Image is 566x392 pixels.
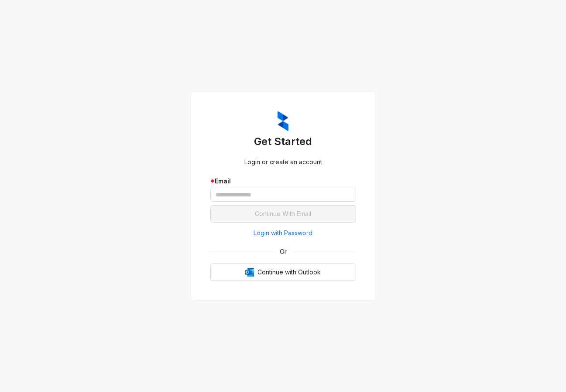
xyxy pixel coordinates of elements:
[210,264,356,281] button: OutlookContinue with Outlook
[254,228,312,238] span: Login with Password
[245,268,254,277] img: Outlook
[210,135,356,149] h3: Get Started
[274,247,293,257] span: Or
[210,157,356,167] div: Login or create an account
[257,267,321,277] span: Continue with Outlook
[210,226,356,240] button: Login with Password
[278,111,288,131] img: ZumaIcon
[210,176,356,186] div: Email
[210,205,356,223] button: Continue With Email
